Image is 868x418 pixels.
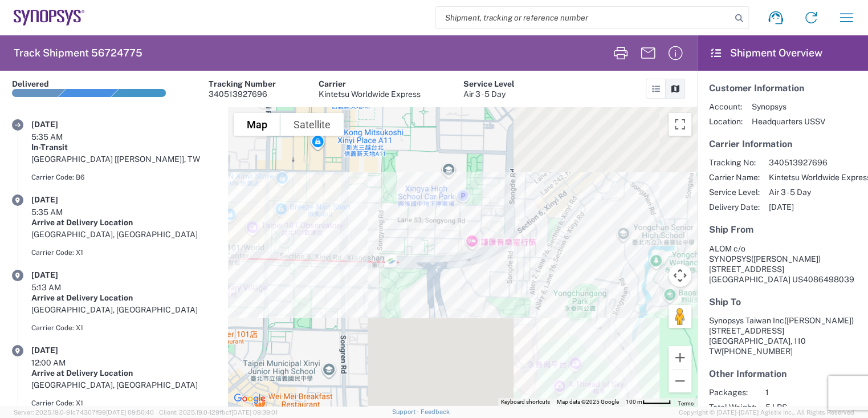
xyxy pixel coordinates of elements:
[31,305,216,315] div: [GEOGRAPHIC_DATA], [GEOGRAPHIC_DATA]
[709,157,760,168] span: Tracking No:
[709,297,856,307] h5: Ship To
[31,398,216,408] div: Carrier Code: X1
[234,113,280,136] button: Show street map
[765,402,830,412] span: 5 LBS
[14,409,154,416] span: Server: 2025.19.0-91c74307f99
[463,89,515,99] div: Air 3 - 5 Day
[31,380,216,390] div: [GEOGRAPHIC_DATA], [GEOGRAPHIC_DATA]
[669,305,691,328] button: Drag Pegman onto the map to open Street View
[231,391,268,406] img: Google
[31,323,216,333] div: Carrier Code: X1
[31,217,216,228] div: Arrive at Delivery Location
[501,398,550,406] button: Keyboard shortcuts
[669,264,691,287] button: Map camera controls
[709,102,743,112] span: Account:
[709,224,856,235] h5: Ship From
[209,89,276,99] div: 340513927696
[31,172,216,182] div: Carrier Code: B6
[31,207,88,217] div: 5:35 AM
[722,347,793,356] span: [PHONE_NUMBER]
[697,35,868,71] header: Shipment Overview
[709,244,751,263] span: ALOM c/o SYNOPSYS
[709,368,856,379] h5: Other Information
[751,254,821,263] span: ([PERSON_NAME])
[31,119,88,129] div: [DATE]
[709,265,784,274] span: [STREET_ADDRESS]
[31,132,88,142] div: 5:35 AM
[709,315,856,356] address: [GEOGRAPHIC_DATA], 110 TW
[31,368,216,378] div: Arrive at Delivery Location
[709,187,760,197] span: Service Level:
[31,270,88,280] div: [DATE]
[14,46,142,60] h2: Track Shipment 56724775
[319,89,421,99] div: Kintetsu Worldwide Express
[709,83,856,94] h5: Customer Information
[669,370,691,392] button: Zoom out
[209,79,276,89] div: Tracking Number
[622,398,674,406] button: Map Scale: 100 m per 46 pixels
[31,293,216,303] div: Arrive at Delivery Location
[31,358,88,368] div: 12:00 AM
[31,154,216,164] div: [GEOGRAPHIC_DATA] [[PERSON_NAME]], TW
[159,409,278,416] span: Client: 2025.19.0-129fbcf
[31,247,216,258] div: Carrier Code: X1
[784,316,854,325] span: ([PERSON_NAME])
[752,102,825,112] span: Synopsys
[436,7,731,29] input: Shipment, tracking or reference number
[709,387,756,397] span: Packages:
[803,275,854,284] span: 4086498039
[709,244,856,285] address: [GEOGRAPHIC_DATA] US
[709,139,856,149] h5: Carrier Information
[463,79,515,89] div: Service Level
[392,408,421,415] a: Support
[31,345,88,355] div: [DATE]
[421,408,450,415] a: Feedback
[31,229,216,240] div: [GEOGRAPHIC_DATA], [GEOGRAPHIC_DATA]
[557,399,619,405] span: Map data ©2025 Google
[669,113,691,136] button: Toggle fullscreen view
[12,79,49,89] div: Delivered
[319,79,421,89] div: Carrier
[765,387,830,397] span: 1
[709,202,760,212] span: Delivery Date:
[669,346,691,369] button: Zoom in
[709,402,756,412] span: Total Weight:
[231,391,268,406] a: Open this area in Google Maps (opens a new window)
[752,116,825,127] span: Headquarters USSV
[106,409,154,416] span: [DATE] 09:50:40
[31,282,88,293] div: 5:13 AM
[31,142,216,152] div: In-Transit
[678,400,694,407] a: Terms
[626,399,642,405] span: 100 m
[709,172,760,182] span: Carrier Name:
[280,113,344,136] button: Show satellite imagery
[709,316,854,335] span: Synopsys Taiwan Inc [STREET_ADDRESS]
[709,116,743,127] span: Location:
[31,194,88,205] div: [DATE]
[231,409,278,416] span: [DATE] 09:39:01
[679,407,854,417] span: Copyright © [DATE]-[DATE] Agistix Inc., All Rights Reserved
